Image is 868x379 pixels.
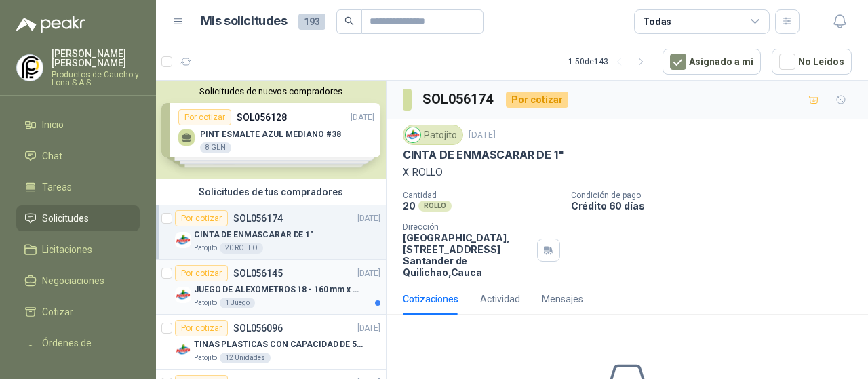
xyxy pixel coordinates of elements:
[16,112,140,138] a: Inicio
[194,353,217,363] p: Patojito
[42,211,89,226] span: Solicitudes
[357,322,380,335] p: [DATE]
[403,148,564,162] p: CINTA DE ENMASCARAR DE 1"
[156,179,386,205] div: Solicitudes de tus compradores
[175,265,228,281] div: Por cotizar
[194,338,363,351] p: TINAS PLASTICAS CON CAPACIDAD DE 50 KG
[42,336,127,365] span: Órdenes de Compra
[175,342,191,358] img: Company Logo
[156,260,386,315] a: Por cotizarSOL056145[DATE] Company LogoJUEGO DE ALEXÓMETROS 18 - 160 mm x 0,01 mm 2824-S3Patojito...
[403,191,560,200] p: Cantidad
[175,210,228,226] div: Por cotizar
[16,205,140,231] a: Solicitudes
[422,89,495,110] h3: SOL056174
[406,127,420,142] img: Company Logo
[194,243,217,254] p: Patojito
[403,125,463,145] div: Patojito
[161,86,380,96] button: Solicitudes de nuevos compradores
[772,49,852,75] button: No Leídos
[220,353,271,363] div: 12 Unidades
[568,51,652,73] div: 1 - 50 de 143
[175,287,191,303] img: Company Logo
[403,165,852,180] p: X ROLLO
[194,283,363,296] p: JUEGO DE ALEXÓMETROS 18 - 160 mm x 0,01 mm 2824-S3
[418,201,452,212] div: ROLLO
[17,55,43,81] img: Company Logo
[201,12,288,31] h1: Mis solicitudes
[16,299,140,325] a: Cotizar
[480,292,520,306] div: Actividad
[52,71,140,87] p: Productos de Caucho y Lona S.A.S
[16,174,140,200] a: Tareas
[298,14,325,30] span: 193
[16,237,140,262] a: Licitaciones
[194,228,313,241] p: CINTA DE ENMASCARAR DE 1"
[506,92,568,108] div: Por cotizar
[571,200,863,212] p: Crédito 60 días
[403,232,532,278] p: [GEOGRAPHIC_DATA], [STREET_ADDRESS] Santander de Quilichao , Cauca
[42,242,92,257] span: Licitaciones
[220,243,263,254] div: 20 ROLLO
[42,273,104,288] span: Negociaciones
[357,267,380,280] p: [DATE]
[42,180,72,195] span: Tareas
[643,14,671,29] div: Todas
[220,298,255,308] div: 1 Juego
[16,16,85,33] img: Logo peakr
[344,16,354,26] span: search
[194,298,217,308] p: Patojito
[42,117,64,132] span: Inicio
[156,81,386,179] div: Solicitudes de nuevos compradoresPor cotizarSOL056128[DATE] PINT ESMALTE AZUL MEDIANO #388 GLNPor...
[403,222,532,232] p: Dirección
[403,200,416,212] p: 20
[175,320,228,336] div: Por cotizar
[156,205,386,260] a: Por cotizarSOL056174[DATE] Company LogoCINTA DE ENMASCARAR DE 1"Patojito20 ROLLO
[663,49,761,75] button: Asignado a mi
[156,315,386,370] a: Por cotizarSOL056096[DATE] Company LogoTINAS PLASTICAS CON CAPACIDAD DE 50 KGPatojito12 Unidades
[175,232,191,248] img: Company Logo
[357,212,380,225] p: [DATE]
[16,143,140,169] a: Chat
[42,304,73,319] span: Cotizar
[233,268,283,278] p: SOL056145
[16,330,140,371] a: Órdenes de Compra
[403,292,458,306] div: Cotizaciones
[52,49,140,68] p: [PERSON_NAME] [PERSON_NAME]
[233,323,283,333] p: SOL056096
[233,214,283,223] p: SOL056174
[542,292,583,306] div: Mensajes
[469,129,496,142] p: [DATE]
[16,268,140,294] a: Negociaciones
[42,148,62,163] span: Chat
[571,191,863,200] p: Condición de pago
